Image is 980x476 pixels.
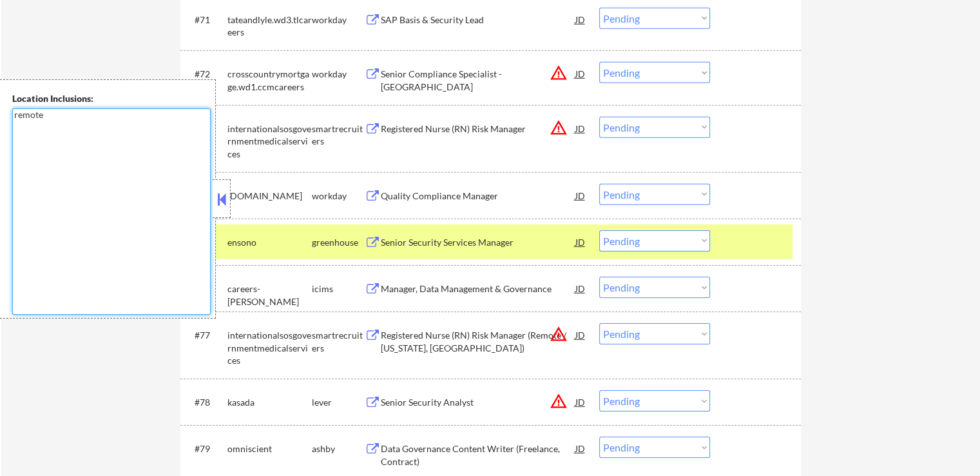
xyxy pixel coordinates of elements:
[312,442,365,455] div: ashby
[574,277,587,300] div: JD
[381,442,575,468] div: Data Governance Content Writer (Freelance, Contract)
[195,14,217,26] div: #71
[195,442,217,455] div: #79
[381,68,575,93] div: Senior Compliance Specialist - [GEOGRAPHIC_DATA]
[12,92,211,105] div: Location Inclusions:
[381,14,575,26] div: SAP Basis & Security Lead
[574,62,587,85] div: JD
[227,236,312,249] div: ensono
[227,283,312,308] div: careers-[PERSON_NAME]
[550,64,568,82] button: warning_amber
[550,325,568,343] button: warning_amber
[312,123,365,148] div: smartrecruiters
[574,8,587,31] div: JD
[227,68,312,93] div: crosscountrymortgage.wd1.ccmcareers
[381,283,575,295] div: Manager, Data Management & Governance
[195,396,217,409] div: #78
[381,190,575,203] div: Quality Compliance Manager
[312,283,365,295] div: icims
[312,396,365,409] div: lever
[227,329,312,367] div: internationalsosgovernmentmedicalservices
[381,396,575,409] div: Senior Security Analyst
[381,236,575,249] div: Senior Security Services Manager
[312,329,365,354] div: smartrecruiters
[227,442,312,455] div: omniscient
[574,184,587,207] div: JD
[312,68,365,81] div: workday
[574,230,587,253] div: JD
[381,329,575,354] div: Registered Nurse (RN) Risk Manager (Remote / [US_STATE], [GEOGRAPHIC_DATA])
[574,323,587,346] div: JD
[227,396,312,409] div: kasada
[574,390,587,413] div: JD
[227,14,312,39] div: tateandlyle.wd3.tlcareers
[227,190,312,203] div: [DOMAIN_NAME]
[550,392,568,410] button: warning_amber
[195,329,217,342] div: #77
[195,68,217,81] div: #72
[574,117,587,140] div: JD
[312,236,365,249] div: greenhouse
[227,123,312,161] div: internationalsosgovernmentmedicalservices
[312,190,365,203] div: workday
[381,123,575,135] div: Registered Nurse (RN) Risk Manager
[312,14,365,26] div: workday
[550,119,568,137] button: warning_amber
[574,437,587,460] div: JD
